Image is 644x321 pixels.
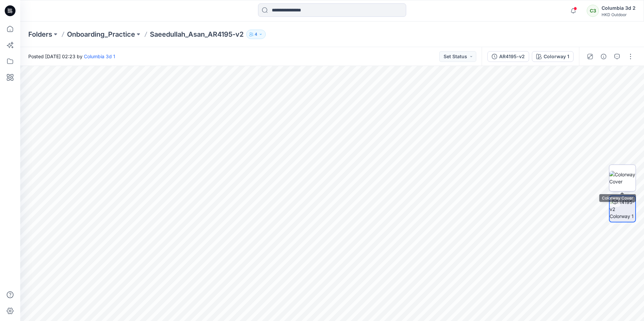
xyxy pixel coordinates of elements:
div: Colorway 1 [544,53,569,60]
img: Colorway Cover [609,171,636,185]
a: Columbia 3d 1 [84,53,115,59]
div: AR4195-v2 [499,53,525,60]
button: AR4195-v2 [487,51,529,62]
button: Details [598,51,609,62]
div: C3 [587,5,599,17]
img: AR4195-v2 Colorway 1 [610,199,635,220]
div: HKD Outdoor [602,12,636,17]
span: Posted [DATE] 02:23 by [28,53,115,60]
button: Colorway 1 [532,51,574,62]
p: 4 [255,31,257,38]
button: 4 [246,30,266,39]
p: Saeedullah_Asan_AR4195-v2 [150,30,244,39]
a: Onboarding_Practice [67,30,135,39]
a: Folders [28,30,52,39]
div: Columbia 3d 2 [602,4,636,12]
